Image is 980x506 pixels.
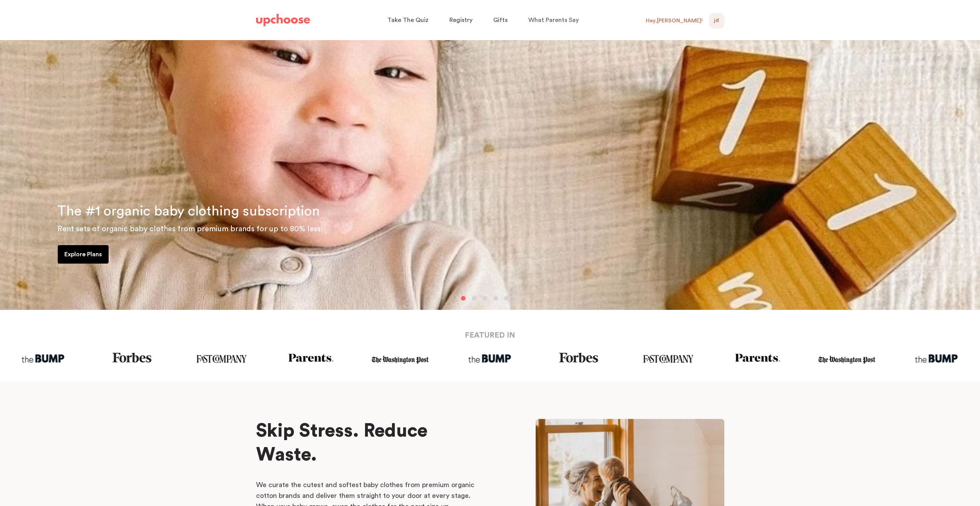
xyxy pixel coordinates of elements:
[58,245,109,264] a: Explore Plans
[57,223,971,235] p: Rent sets of organic baby clothes from premium brands for up to 80% less.
[449,13,475,28] a: Registry
[387,13,431,28] a: Take The Quiz
[646,17,703,24] div: Hey, [PERSON_NAME] !
[714,16,719,25] span: JD
[493,13,510,28] a: Gifts
[493,17,508,23] span: Gifts
[64,250,102,259] p: Explore Plans
[528,17,579,23] span: What Parents Say
[256,422,427,464] span: Skip Stress. Reduce Waste.
[449,17,472,23] span: Registry
[465,331,515,339] strong: FEATURED IN
[256,14,310,26] img: UpChoose
[528,13,581,28] a: What Parents Say
[57,204,320,218] span: The #1 organic baby clothing subscription
[256,12,310,28] a: UpChoose
[387,17,429,23] span: Take The Quiz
